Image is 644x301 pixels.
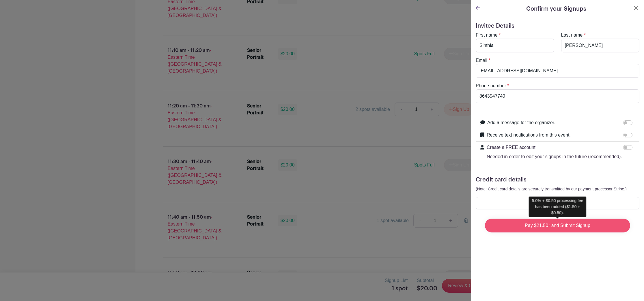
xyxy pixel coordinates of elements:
[476,82,506,89] label: Phone number
[476,32,498,39] label: First name
[479,200,636,206] iframe: Secure card payment input frame
[487,119,555,126] label: Add a message for the organizer.
[526,5,586,13] h5: Confirm your Signups
[487,144,622,151] p: Create a FREE account.
[476,176,639,183] h5: Credit card details
[476,22,639,29] h5: Invitee Details
[485,219,630,232] input: Pay $21.50* and Submit Signup
[632,5,639,12] button: Close
[476,57,487,64] label: Email
[529,196,587,217] div: 5.0% + $0.50 processing fee has been added ($1.50 + $0.50).
[487,153,622,160] p: Needed in order to edit your signups in the future (recommended).
[487,132,571,139] label: Receive text notifications from this event.
[561,32,583,39] label: Last name
[476,187,627,191] small: (Note: Credit card details are securely transmitted by our payment processor Stripe.)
